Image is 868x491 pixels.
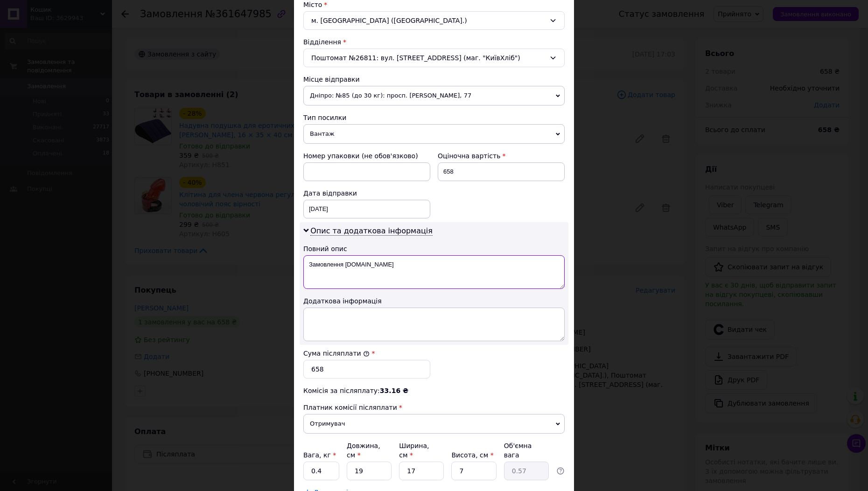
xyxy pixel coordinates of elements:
[303,37,565,47] div: Відділення
[504,441,549,460] div: Об'ємна вага
[303,49,565,67] div: Поштомат №26811: вул. [STREET_ADDRESS] (маг. "КиївХліб")
[303,255,565,289] textarea: Замовлення [DOMAIN_NAME]
[303,189,430,198] div: Дата відправки
[438,151,565,161] div: Оціночна вартість
[451,451,493,459] label: Висота, см
[399,442,429,459] label: Ширина, см
[303,86,565,105] span: Дніпро: №85 (до 30 кг): просп. [PERSON_NAME], 77
[310,226,433,236] span: Опис та додаткова інформація
[303,151,430,161] div: Номер упаковки (не обов'язково)
[303,244,565,253] div: Повний опис
[303,114,346,121] span: Тип посилки
[347,442,380,459] label: Довжина, см
[303,76,360,83] span: Місце відправки
[303,451,336,459] label: Вага, кг
[303,296,565,306] div: Додаткова інформація
[303,414,565,434] span: Отримувач
[303,124,565,144] span: Вантаж
[303,11,565,30] div: м. [GEOGRAPHIC_DATA] ([GEOGRAPHIC_DATA].)
[303,404,397,411] span: Платник комісії післяплати
[303,350,370,357] label: Сума післяплати
[303,386,565,395] div: Комісія за післяплату:
[380,387,408,394] span: 33.16 ₴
